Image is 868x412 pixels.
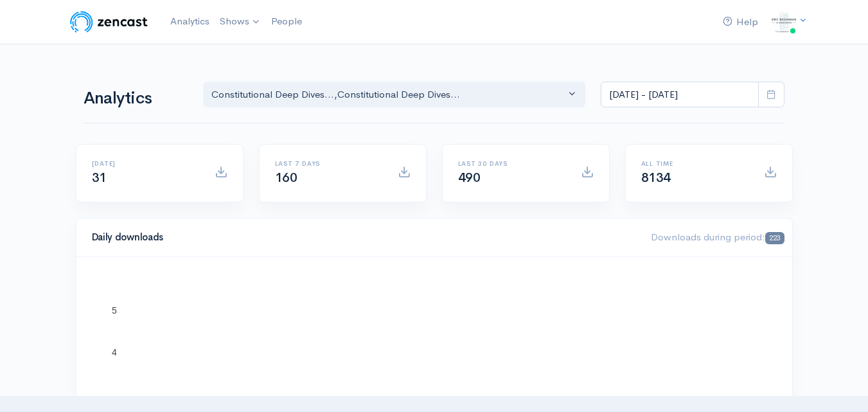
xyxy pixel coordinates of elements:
[92,232,636,243] h4: Daily downloads
[458,160,565,167] h6: Last 30 days
[68,9,150,35] img: ZenCast Logo
[203,82,586,108] button: Constitutional Deep Dives..., Constitutional Deep Dives...
[275,170,297,186] span: 160
[641,170,671,186] span: 8134
[771,9,797,35] img: ...
[266,8,307,35] a: People
[601,82,759,108] input: analytics date range selector
[112,305,117,316] text: 5
[275,160,382,167] h6: Last 7 days
[824,368,855,399] iframe: gist-messenger-bubble-iframe
[651,231,784,243] span: Downloads during period:
[458,170,481,186] span: 490
[641,160,748,167] h6: All time
[92,170,107,186] span: 31
[765,232,784,244] span: 223
[211,87,566,102] div: Constitutional Deep Dives... , Constitutional Deep Dives...
[84,89,188,108] h1: Analytics
[92,160,199,167] h6: [DATE]
[718,8,763,36] a: Help
[92,273,777,401] svg: A chart.
[112,347,117,357] text: 4
[215,8,266,36] a: Shows
[165,8,215,35] a: Analytics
